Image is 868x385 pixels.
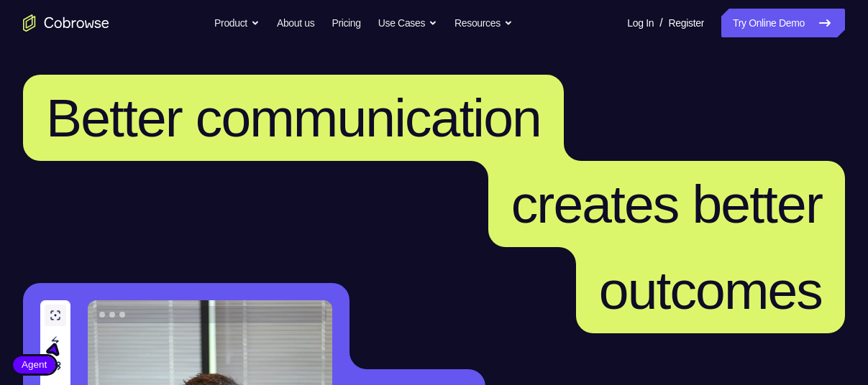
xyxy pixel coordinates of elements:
a: Try Online Demo [721,9,845,37]
span: Better communication [46,88,541,148]
span: Agent [13,358,55,372]
button: Resources [454,9,513,37]
a: Log In [627,9,654,37]
span: / [659,14,662,32]
a: Register [669,9,704,37]
span: outcomes [599,260,822,320]
span: creates better [511,174,822,234]
a: Go to the home page [23,14,109,32]
button: Use Cases [378,9,437,37]
a: About us [277,9,314,37]
button: Product [214,9,260,37]
a: Pricing [332,9,360,37]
